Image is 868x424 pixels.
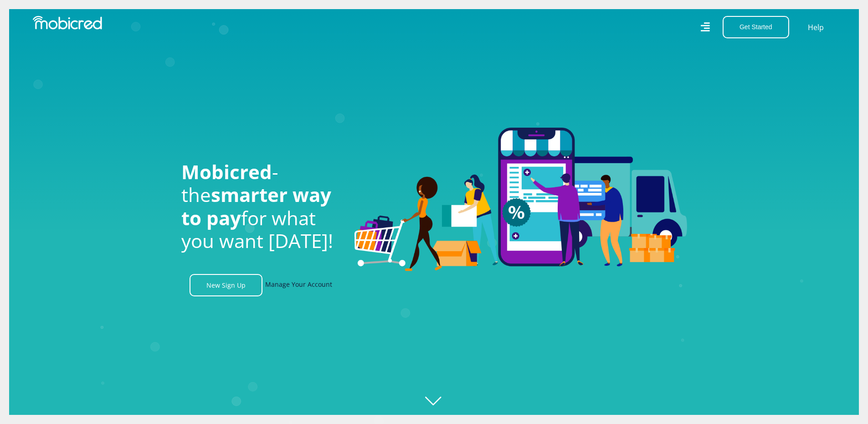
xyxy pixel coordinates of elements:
button: Get Started [723,16,789,38]
h1: - the for what you want [DATE]! [181,160,341,253]
a: Help [807,21,824,33]
span: smarter way to pay [181,181,331,230]
img: Mobicred [33,16,102,30]
a: Manage Your Account [265,274,332,296]
img: Welcome to Mobicred [354,128,687,272]
span: Mobicred [181,159,272,185]
a: New Sign Up [190,274,262,296]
